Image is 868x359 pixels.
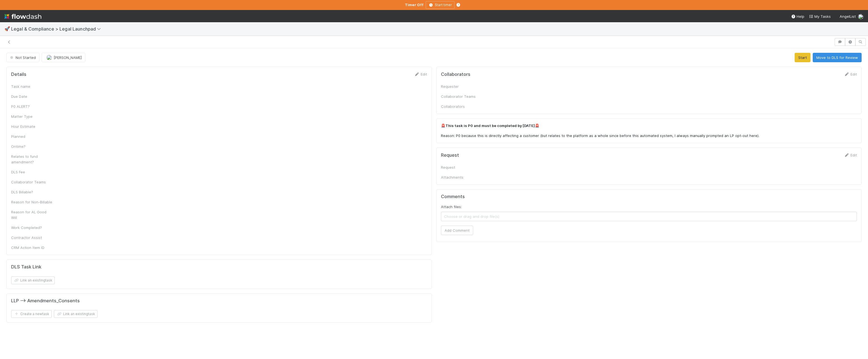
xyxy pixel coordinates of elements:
button: Link an existingtask [54,310,98,318]
strong: Timer Off [405,3,423,7]
span: 🚀 [4,26,10,31]
div: DLS Billable? [11,189,53,195]
div: Request [441,164,483,170]
div: Work Completed? [11,225,53,230]
div: Help [791,14,804,19]
h5: Collaborators [441,72,470,77]
img: logo-inverted-e16ddd16eac7371096b0.svg [4,12,41,21]
div: Collaborator Teams [441,94,483,99]
div: Planned [11,134,53,139]
div: Collaborators [441,104,483,109]
div: Hour Estimate [11,124,53,129]
p: 🚨 🚨 [441,123,857,129]
div: CRM Action Item ID [11,245,53,250]
div: Attachments [441,174,483,180]
span: My Tasks [809,14,831,19]
div: P0 ALERT? [11,104,53,109]
a: Edit [844,153,857,157]
a: Edit [844,72,857,76]
h5: Request [441,153,459,158]
div: Matter Type [11,114,53,119]
span: Legal & Compliance > Legal Launchpad [11,26,104,32]
div: Ontime? [11,144,53,149]
div: Task name [11,84,53,89]
a: My Tasks [809,14,831,19]
div: Contractor Assist [11,235,53,240]
h5: Comments [441,194,857,200]
div: Reason for AL Good Will [11,209,53,220]
button: Link an existingtask [11,276,55,284]
span: AngelList [840,14,856,19]
button: Not Started [6,53,39,62]
div: Due Date [11,94,53,99]
div: Requester [441,84,483,89]
button: Start [795,53,810,62]
label: Attach files: [441,204,462,210]
img: avatar_b18de8e2-1483-4e81-aa60-0a3d21592880.png [858,14,864,19]
h5: DLS Task Link [11,264,41,270]
span: Not Started [9,55,36,60]
h5: Details [11,72,26,77]
div: Collaborator Teams [11,179,53,185]
strong: This task is P0 and must be completed by [DATE] [445,123,535,128]
div: Reason for Non-Billable [11,199,53,205]
span: Choose or drag and drop file(s) [441,212,857,221]
p: Reason: P0 because this is directly affecting a customer (but relates to the platform as a whole ... [441,133,857,139]
div: Relates to fund amendment? [11,154,53,165]
a: Edit [414,72,427,76]
button: Add Comment [441,226,473,235]
button: Create a newtask [11,310,52,318]
h5: LLP --> Amendments_Consents [11,298,80,304]
div: DLS Fee [11,169,53,175]
button: Start timer [426,1,455,9]
button: Move to DLS for Review [813,53,862,62]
